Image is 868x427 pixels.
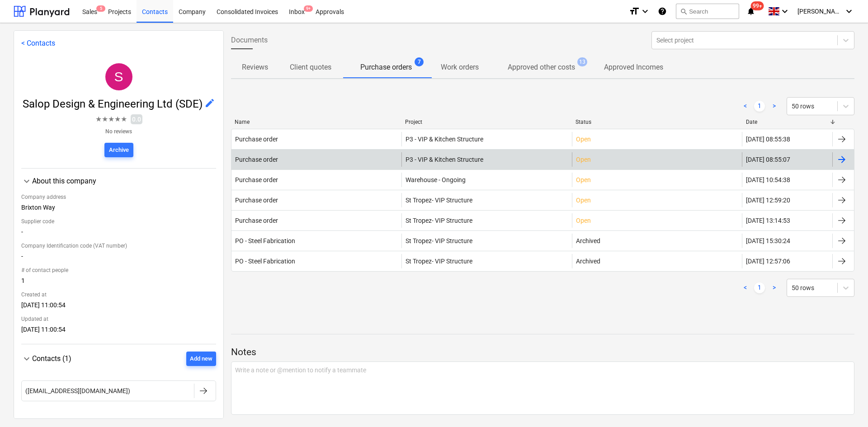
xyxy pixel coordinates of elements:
[32,177,216,185] div: About this company
[844,6,854,17] i: keyboard_arrow_down
[109,145,129,155] div: Archive
[235,176,278,183] div: Purchase order
[290,62,331,73] p: Client quotes
[114,69,123,84] span: S
[576,196,591,205] p: Open
[576,257,600,266] p: Archived
[604,62,663,73] p: Approved Incomes
[406,197,472,204] span: St Tropez- VIP Structure
[746,258,790,265] div: [DATE] 12:57:06
[21,204,216,215] div: Brixton Way
[769,282,779,293] a: Next page
[204,98,215,108] span: edit
[680,8,687,15] span: search
[21,39,55,47] a: < Contacts
[576,155,591,164] p: Open
[21,253,216,263] div: -
[577,57,587,66] span: 13
[21,190,216,204] div: Company address
[406,176,466,183] span: Warehouse - Ongoing
[104,143,133,157] button: Archive
[746,217,790,224] div: [DATE] 13:14:53
[95,114,102,125] span: ★
[406,136,483,143] span: P3 - VIP & Kitchen Structure
[21,263,216,277] div: # of contact people
[746,6,755,17] i: notifications
[779,6,790,17] i: keyboard_arrow_down
[190,354,212,364] div: Add new
[21,353,32,364] span: keyboard_arrow_down
[751,1,764,10] span: 99+
[32,354,71,363] span: Contacts (1)
[576,175,591,184] p: Open
[676,4,739,19] button: Search
[21,312,216,326] div: Updated at
[754,282,765,293] a: Page 1 is your current page
[740,282,750,293] a: Previous page
[415,57,424,66] span: 7
[21,215,216,228] div: Supplier code
[740,101,750,112] a: Previous page
[21,326,216,337] div: [DATE] 11:00:54
[235,258,295,265] div: PO - Steel Fabrication
[21,277,216,288] div: 1
[235,237,295,244] div: PO - Steel Fabrication
[21,176,32,187] span: keyboard_arrow_down
[21,301,216,312] div: [DATE] 11:00:54
[576,216,591,225] p: Open
[406,156,483,163] span: P3 - VIP & Kitchen Structure
[769,101,779,112] a: Next page
[640,6,651,17] i: keyboard_arrow_down
[23,98,204,110] span: Salop Design & Engineering Ltd (SDE)
[21,239,216,253] div: Company Identification code (VAT number)
[235,119,398,125] div: Name
[797,8,843,15] span: [PERSON_NAME]
[576,135,591,144] p: Open
[576,119,739,125] div: Status
[406,237,472,244] span: St Tropez- VIP Structure
[231,35,268,46] span: Documents
[360,62,412,73] p: Purchase orders
[235,197,278,204] div: Purchase order
[105,63,132,90] div: Salop
[121,114,127,125] span: ★
[746,176,790,183] div: [DATE] 10:54:38
[746,119,829,125] div: Date
[102,114,108,125] span: ★
[114,114,121,125] span: ★
[629,6,640,17] i: format_size
[21,366,216,412] div: Contacts (1)Add new
[441,62,479,73] p: Work orders
[231,346,854,359] p: Notes
[25,387,130,394] div: ([EMAIL_ADDRESS][DOMAIN_NAME])
[96,5,105,12] span: 5
[108,114,114,125] span: ★
[21,352,216,366] div: Contacts (1)Add new
[21,228,216,239] div: -
[95,128,142,136] p: No reviews
[131,114,142,124] span: 0.0
[576,236,600,245] p: Archived
[508,62,575,73] p: Approved other costs
[406,258,472,265] span: St Tropez- VIP Structure
[304,5,313,12] span: 9+
[746,197,790,204] div: [DATE] 12:59:20
[21,288,216,301] div: Created at
[406,217,472,224] span: St Tropez- VIP Structure
[746,156,790,163] div: [DATE] 08:55:07
[746,136,790,143] div: [DATE] 08:55:38
[235,156,278,163] div: Purchase order
[235,136,278,143] div: Purchase order
[405,119,568,125] div: Project
[21,187,216,337] div: About this company
[186,352,216,366] button: Add new
[746,237,790,244] div: [DATE] 15:30:24
[21,176,216,187] div: About this company
[823,384,868,427] iframe: Chat Widget
[235,217,278,224] div: Purchase order
[754,101,765,112] a: Page 1 is your current page
[242,62,268,73] p: Reviews
[658,6,667,17] i: Knowledge base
